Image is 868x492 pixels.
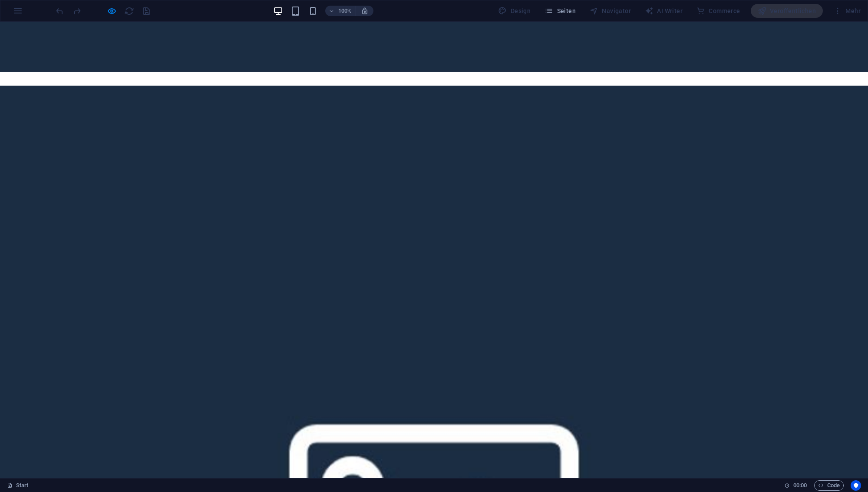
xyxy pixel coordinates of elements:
[793,480,807,491] span: 00 00
[818,480,840,491] span: Code
[361,7,369,15] i: Bei Größenänderung Zoomstufe automatisch an das gewählte Gerät anpassen.
[545,7,576,15] span: Seiten
[338,6,352,16] h6: 100%
[784,480,807,491] h6: Session-Zeit
[7,480,29,491] a: Klick, um Auswahl aufzuheben. Doppelklick öffnet Seitenverwaltung
[851,480,861,491] button: Usercentrics
[541,4,579,18] button: Seiten
[325,6,356,16] button: 100%
[799,482,801,489] span: :
[814,480,844,491] button: Code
